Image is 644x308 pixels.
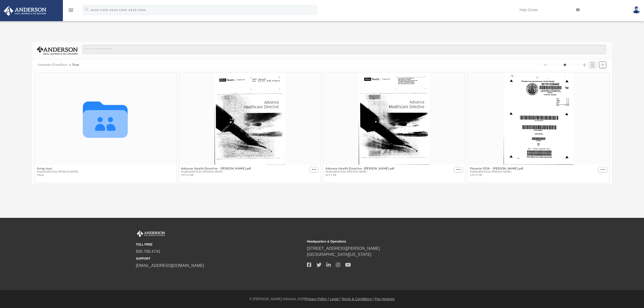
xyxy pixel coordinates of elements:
small: Headquarters & Operations [307,239,474,244]
input: Column size [549,63,581,67]
button: Decrease column size [544,63,547,67]
span: Modified [DATE] by [PERSON_NAME] [470,170,523,174]
small: TOLL FREE [136,242,303,247]
span: 447.61 KB [181,174,251,177]
button: Advance Health Directive - [PERSON_NAME].pdf [181,167,251,170]
button: Add [599,61,607,69]
a: menu [68,10,74,13]
a: [STREET_ADDRESS][PERSON_NAME] [307,246,380,251]
button: Switch to List View [589,61,596,69]
button: Increase column size [583,63,586,67]
button: More options [309,167,318,172]
a: 800.706.4741 [136,249,160,254]
span: Modified [DATE] by [PERSON_NAME] [37,170,78,174]
button: Financial POA - [PERSON_NAME].pdf [470,167,523,170]
button: Advance Health Directive -[PERSON_NAME].pdf [326,167,394,170]
a: [GEOGRAPHIC_DATA][US_STATE] [307,252,371,257]
span: 0 Byte [37,174,78,177]
a: Privacy Policy | [305,297,329,301]
a: Terms & Conditions | [341,297,374,301]
i: menu [68,7,74,13]
input: Search files and folders [82,45,606,54]
button: living trust [37,167,78,170]
img: Anderson Advisors Platinum Portal [2,6,48,16]
span: Modified [DATE] by [PERSON_NAME] [181,170,251,174]
img: User Pic [633,6,640,14]
span: Modified [DATE] by [PERSON_NAME] [326,170,394,174]
small: SUPPORT [136,256,303,261]
button: More options [454,167,463,172]
i: search [84,7,90,12]
button: Trust [72,63,79,67]
span: 425.1 KB [326,174,394,177]
div: grid [32,71,612,185]
a: Pay Invoices [375,297,394,301]
a: Legal | [330,297,340,301]
button: Viewable-ClientDocs [38,63,67,67]
img: Anderson Advisors Platinum Portal [136,230,166,237]
a: [EMAIL_ADDRESS][DOMAIN_NAME] [136,263,204,268]
span: 210.73 KB [470,174,523,177]
button: More options [598,167,607,172]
